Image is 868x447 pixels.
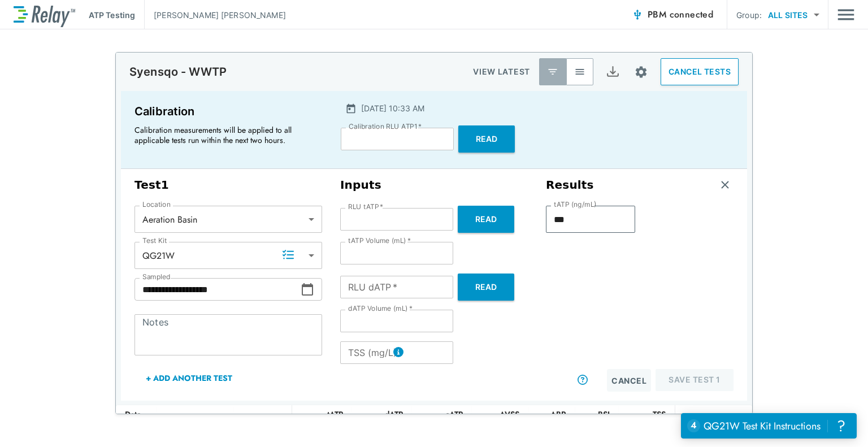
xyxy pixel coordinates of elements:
iframe: Resource center [681,413,857,439]
label: Location [142,201,171,209]
div: All Tests [233,410,283,432]
label: dATP Volume (mL) [348,305,413,313]
img: Latest [547,66,558,77]
button: Read [458,206,514,233]
img: LuminUltra Relay [14,3,75,27]
img: Calender Icon [345,103,357,114]
button: Export [599,58,626,85]
label: Sampled [142,273,171,281]
p: VIEW LATEST [473,65,530,79]
input: Choose date, selected date is Sep 5, 2025 [134,278,301,301]
div: BSI (%) [584,407,610,435]
button: Cancel [607,369,651,392]
div: All Locations [157,410,224,432]
h3: Test 1 [134,178,322,192]
button: Read [458,125,515,153]
img: View All [574,66,585,77]
button: + Add Another Test [134,364,244,392]
div: tATP (ng/mL) [301,407,343,435]
div: TSS (mg/L) [628,407,666,435]
button: CANCEL TESTS [661,58,739,85]
div: QG21W [134,244,322,267]
div: Aeration Basin [134,208,322,231]
button: Main menu [837,4,854,25]
p: ATP Testing [89,9,135,21]
div: ABR (%) [537,407,566,435]
img: Remove [719,179,731,190]
p: Calibration [134,102,320,120]
img: Drawer Icon [837,4,854,25]
p: Group: [736,9,762,21]
label: Test Kit [142,237,167,245]
p: Syensqo - WWTP [129,65,227,79]
img: Settings Icon [634,65,648,79]
label: RLU tATP [348,203,383,211]
label: Calibration RLU ATP1 [349,123,422,131]
button: Read [458,274,514,301]
h3: Inputs [340,178,528,192]
label: tATP (ng/mL) [554,201,597,209]
img: Connected Icon [632,9,643,20]
div: dATP (ng/mL) [361,407,403,435]
p: [PERSON_NAME] [PERSON_NAME] [154,9,286,21]
img: Export Icon [606,65,620,79]
div: AVSS (mg/L) [481,407,519,435]
label: tATP Volume (mL) [348,237,411,245]
h3: Results [546,178,594,192]
span: connected [670,8,714,21]
p: [DATE] 10:33 AM [361,102,424,114]
button: Site setup [626,57,656,87]
span: PBM [648,7,713,23]
div: cATP (ng/mL) [421,407,463,435]
button: PBM connected [627,3,718,26]
p: Calibration measurements will be applied to all applicable tests run within the next two hours. [134,125,315,145]
th: Date [116,405,157,437]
